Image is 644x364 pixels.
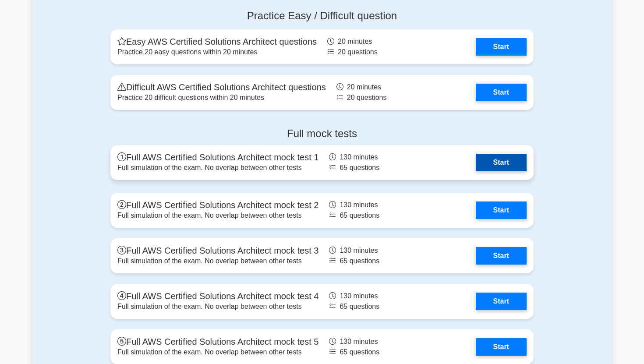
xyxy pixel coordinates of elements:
[110,127,534,140] h4: Full mock tests
[476,293,527,310] a: Start
[476,84,527,101] a: Start
[110,10,534,22] h4: Practice Easy / Difficult question
[476,201,527,219] a: Start
[476,38,527,56] a: Start
[476,154,527,171] a: Start
[476,247,527,265] a: Start
[476,338,527,356] a: Start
